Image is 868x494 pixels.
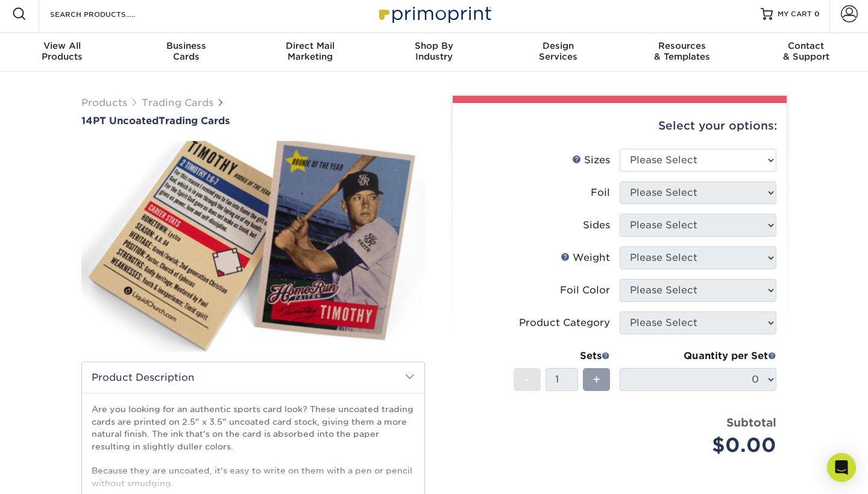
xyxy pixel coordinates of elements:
a: Trading Cards [142,97,213,108]
span: Contact [744,40,868,51]
h2: Product Description [82,362,424,393]
a: Products [81,97,127,108]
img: Primoprint [374,1,494,27]
div: Sets [514,349,610,363]
div: Open Intercom Messenger [827,453,856,482]
img: 14PT Uncoated 01 [81,128,425,365]
span: Direct Mail [248,40,372,51]
span: MY CART [778,9,812,19]
div: & Support [744,40,868,62]
div: Weight [561,251,610,265]
div: Select your options: [462,103,777,149]
span: Business [124,40,248,51]
div: & Templates [620,40,744,62]
input: SEARCH PRODUCTS..... [49,7,166,21]
div: $0.00 [629,431,776,460]
span: + [593,370,600,389]
a: Contact& Support [744,33,868,72]
a: Resources& Templates [620,33,744,72]
div: Sizes [572,153,610,167]
div: Foil Color [560,283,610,298]
a: DesignServices [496,33,620,72]
span: 14PT Uncoated [81,115,159,127]
span: 0 [814,10,820,18]
div: Product Category [519,316,610,330]
div: Marketing [248,40,372,62]
a: BusinessCards [124,33,248,72]
div: Industry [372,40,496,62]
span: Shop By [372,40,496,51]
a: Direct MailMarketing [248,33,372,72]
h1: Trading Cards [81,115,425,127]
span: Design [496,40,620,51]
span: Resources [620,40,744,51]
div: Cards [124,40,248,62]
div: Services [496,40,620,62]
div: Sides [583,218,610,233]
div: Foil [591,186,610,200]
div: Quantity per Set [620,349,776,363]
a: Shop ByIndustry [372,33,496,72]
strong: Subtotal [726,416,776,429]
a: 14PT UncoatedTrading Cards [81,115,425,127]
iframe: Google Customer Reviews [3,457,102,490]
span: - [524,370,530,389]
